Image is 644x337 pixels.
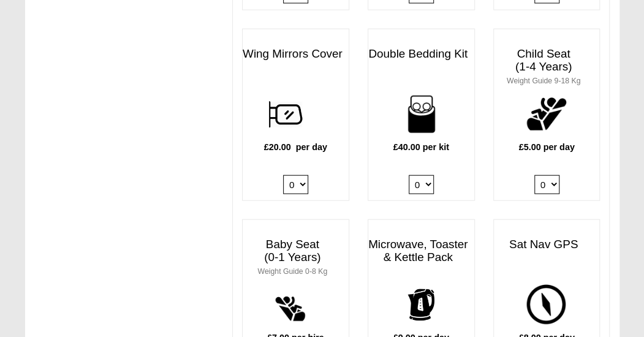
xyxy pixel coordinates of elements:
[518,142,574,152] b: £5.00 per day
[243,232,349,282] h3: Baby Seat (0-1 Years)
[395,278,447,331] img: kettle.png
[395,88,447,140] img: bedding-for-two.png
[269,278,322,331] img: baby.png
[520,88,573,140] img: child.png
[507,77,580,85] small: Weight Guide 9-18 Kg
[368,232,474,270] h3: Microwave, Toaster & Kettle Pack
[257,267,327,276] small: Weight Guide 0-8 Kg
[243,42,349,67] h3: Wing Mirrors Cover
[264,142,327,152] b: £20.00 per day
[494,232,600,257] h3: Sat Nav GPS
[520,278,573,331] img: gps.png
[269,88,322,140] img: wing.png
[368,42,474,67] h3: Double Bedding Kit
[393,142,449,152] b: £40.00 per kit
[494,42,600,92] h3: Child Seat (1-4 Years)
